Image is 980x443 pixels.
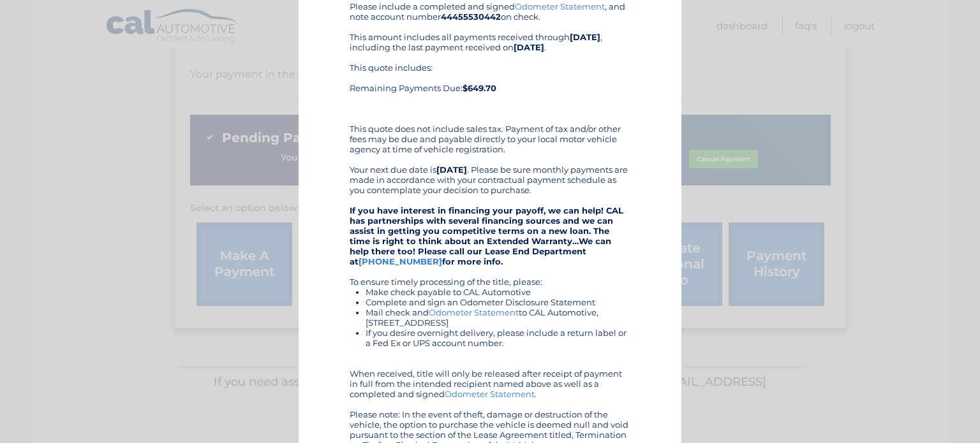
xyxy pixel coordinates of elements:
[366,287,630,297] li: Make check payable to CAL Automotive
[366,328,630,348] li: If you desire overnight delivery, please include a return label or a Fed Ex or UPS account number.
[429,307,519,317] a: Odometer Statement
[514,42,544,52] b: [DATE]
[366,297,630,307] li: Complete and sign an Odometer Disclosure Statement
[445,389,535,399] a: Odometer Statement
[359,256,442,266] a: [PHONE_NUMBER]
[350,62,630,113] div: This quote includes: Remaining Payments Due:
[463,83,496,93] b: $649.70
[441,11,501,22] b: 44455530442
[366,307,630,328] li: Mail check and to CAL Automotive, [STREET_ADDRESS]
[515,1,605,11] a: Odometer Statement
[436,164,467,175] b: [DATE]
[570,32,600,42] b: [DATE]
[350,205,623,266] strong: If you have interest in financing your payoff, we can help! CAL has partnerships with several fin...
